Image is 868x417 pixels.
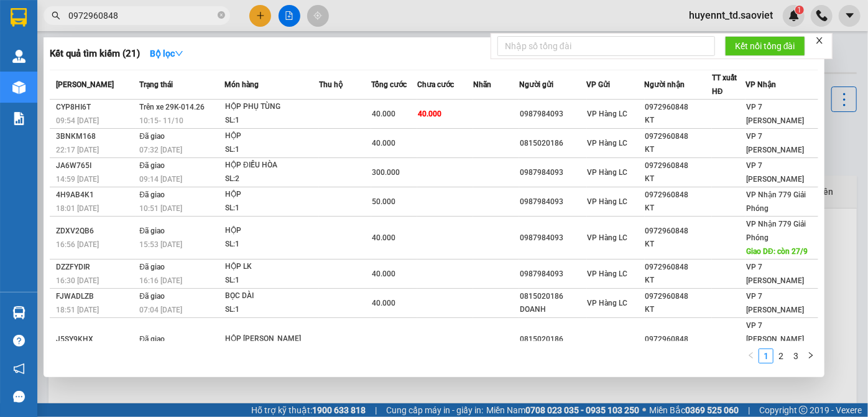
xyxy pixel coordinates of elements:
span: 16:56 [DATE] [56,240,99,249]
span: Đã giao [139,335,165,344]
div: 0972960848 [645,130,711,143]
div: 0972960848 [645,290,711,303]
div: KT [645,114,711,127]
span: VP 7 [PERSON_NAME] [746,263,804,285]
div: HỘP [225,224,318,238]
span: Đã giao [139,190,165,199]
button: left [744,349,759,363]
div: DZZFYDIR [56,261,136,274]
span: VP Hàng LC [588,139,628,148]
span: Đã giao [139,292,165,301]
div: 4H9AB4K1 [56,189,136,202]
div: KT [645,274,711,287]
img: warehouse-icon [12,81,25,94]
span: 14:59 [DATE] [56,175,99,184]
li: 3 [788,349,803,363]
span: search [52,11,60,20]
span: VP 7 [PERSON_NAME] [746,292,804,314]
span: VP Hàng LC [588,197,628,206]
span: 40.000 [372,269,395,278]
span: Chưa cước [417,80,454,89]
span: left [747,352,755,359]
div: 0987984093 [520,166,586,179]
span: 07:04 [DATE] [139,306,182,314]
span: Trạng thái [139,80,173,89]
span: 22:17 [DATE] [56,146,99,154]
div: KT [645,202,711,215]
div: BỌC DÀI [225,289,318,303]
div: HỘP [225,129,318,143]
span: VP Nhận [746,80,776,89]
span: 16:30 [DATE] [56,276,99,285]
span: Người gửi [519,80,553,89]
span: 40.000 [372,139,395,148]
span: 07:32 [DATE] [139,146,182,154]
div: 3BNKM168 [56,130,136,143]
span: 10:15 - 11/10 [139,116,183,125]
span: 16:16 [DATE] [139,276,182,285]
div: KT [645,238,711,251]
span: TT xuất HĐ [712,73,737,96]
span: Tổng cước [371,80,407,89]
span: Thu hộ [319,80,343,89]
span: close-circle [218,10,225,22]
span: VP 7 [PERSON_NAME] [746,321,804,344]
div: J5SY9KHX [56,333,136,346]
a: 2 [774,349,788,363]
div: HỘP [PERSON_NAME] [225,332,318,346]
span: notification [13,363,25,375]
div: ZDXV2QB6 [56,225,136,238]
div: 0972960848 [645,189,711,202]
img: warehouse-icon [12,306,25,319]
div: 0972960848 [645,333,711,346]
img: warehouse-icon [12,50,25,63]
span: Đã giao [139,227,165,235]
li: 1 [759,349,773,363]
div: SL: 2 [225,172,318,186]
span: VP Hàng LC [588,168,628,177]
span: 15:53 [DATE] [139,240,182,249]
button: Bộ lọcdown [140,44,193,63]
div: HỘP PHỤ TÙNG [225,100,318,114]
span: VP 7 [PERSON_NAME] [746,103,804,125]
span: Giao DĐ: còn 27/9 [746,247,808,256]
span: Đã giao [139,263,165,271]
span: close [815,36,824,45]
div: 0972960848 [645,261,711,274]
span: Người nhận [645,80,685,89]
div: HỘP LK [225,260,318,274]
span: 18:01 [DATE] [56,204,99,213]
span: down [175,49,183,58]
span: VP Hàng LC [588,299,628,307]
div: SL: 1 [225,114,318,128]
li: 2 [773,349,788,363]
strong: Bộ lọc [150,49,183,59]
a: 3 [789,349,803,363]
div: FJWADLZB [56,290,136,303]
span: Món hàng [224,80,259,89]
div: KT [645,303,711,316]
div: 0987984093 [520,232,586,245]
span: VP 7 [PERSON_NAME] [746,161,804,184]
span: VP Hàng LC [588,269,628,278]
div: CYP8HI6T [56,101,136,114]
div: SL: 1 [225,274,318,288]
span: 50.000 [372,197,395,206]
span: VP Hàng LC [588,110,628,118]
span: 40.000 [372,110,395,118]
div: 0987984093 [520,268,586,281]
button: right [803,349,818,363]
span: message [13,391,25,403]
div: 0815020186 [520,333,586,346]
span: VP Gửi [587,80,611,89]
span: 40.000 [372,233,395,242]
span: Đã giao [139,132,165,141]
li: Next Page [803,349,818,363]
div: 0815020186 [520,290,586,303]
span: 40.000 [372,299,395,307]
div: 0987984093 [520,195,586,208]
div: HỘP ĐIỀU HÒA [225,159,318,172]
span: [PERSON_NAME] [56,80,114,89]
div: HỘP [225,188,318,202]
span: question-circle [13,335,25,347]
